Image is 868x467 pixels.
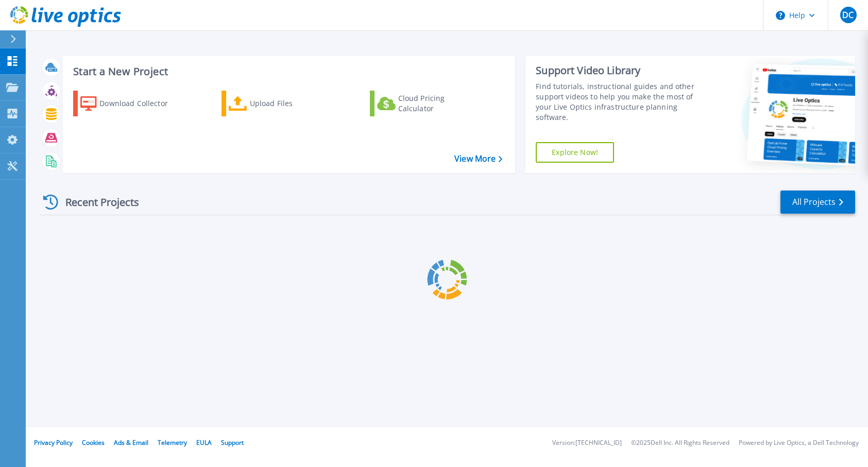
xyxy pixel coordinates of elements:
a: Upload Files [222,91,336,116]
div: Upload Files [250,93,332,114]
a: Explore Now! [536,142,614,163]
div: Support Video Library [536,64,702,77]
a: Cloud Pricing Calculator [370,91,485,116]
div: Find tutorials, instructional guides and other support videos to help you make the most of your L... [536,81,702,123]
a: Ads & Email [114,438,148,447]
div: Recent Projects [40,189,153,215]
li: © 2025 Dell Inc. All Rights Reserved [631,440,729,446]
a: Telemetry [158,438,187,447]
a: All Projects [780,191,855,214]
a: View More [454,154,502,164]
a: Privacy Policy [34,438,73,447]
div: Cloud Pricing Calculator [398,93,481,114]
li: Version: [TECHNICAL_ID] [552,440,622,446]
a: Support [221,438,244,447]
a: Download Collector [73,91,188,116]
h3: Start a New Project [73,66,502,77]
a: Cookies [82,438,105,447]
li: Powered by Live Optics, a Dell Technology [739,440,859,446]
a: EULA [196,438,212,447]
span: DC [842,11,854,19]
div: Download Collector [99,93,182,114]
